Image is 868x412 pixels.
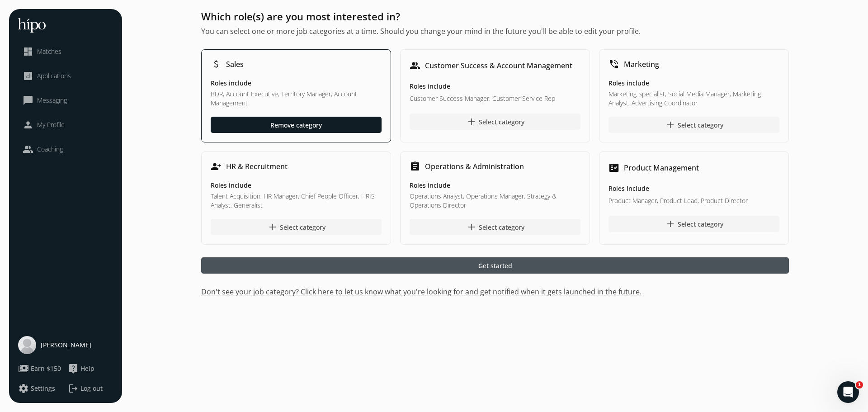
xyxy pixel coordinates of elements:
button: addSelect category [609,117,779,133]
span: Log out [80,384,103,393]
span: Help [80,364,94,373]
span: add [267,222,278,232]
div: Select category [267,222,325,232]
div: Select category [665,119,723,130]
button: settingsSettings [18,383,55,394]
span: people [410,60,420,71]
a: paymentsEarn $150 [18,363,63,374]
span: assignment [410,161,420,172]
button: Don't see your job category? Click here to let us know what you're looking for and get notified w... [201,286,789,297]
h5: Roles include [609,79,779,88]
h1: Sales [226,59,244,70]
span: Coaching [37,145,63,154]
div: Select category [466,222,524,232]
h1: Customer Success & Account Management [425,60,572,71]
span: 1 [856,381,863,388]
a: personMy Profile [23,119,108,130]
div: Select category [665,218,723,229]
button: Get started [201,257,789,274]
span: people [23,144,33,155]
h5: Roles include [211,79,382,88]
p: BDR, Account Executive, Territory Manager, Account Management [211,90,382,108]
h1: HR & Recruitment [226,161,288,172]
span: Matches [37,47,61,56]
span: person [23,119,33,130]
a: analyticsApplications [23,71,108,81]
button: addSelect category [410,219,580,235]
p: Operations Analyst, Operations Manager, Strategy & Operations Director [410,192,580,210]
h1: Operations & Administration [425,161,524,172]
div: Remove category [270,120,322,130]
span: Earn $150 [31,364,61,373]
span: Messaging [37,96,67,105]
span: dashboard [23,46,33,57]
span: [PERSON_NAME] [41,341,91,350]
span: Get started [478,261,512,270]
span: analytics [23,71,33,81]
h5: Roles include [211,181,382,190]
span: person_add [211,161,222,172]
span: Settings [31,384,55,393]
a: settingsSettings [18,383,63,394]
a: chat_bubble_outlineMessaging [23,95,108,106]
button: addSelect category [410,114,580,130]
div: Select category [466,116,524,127]
img: hh-logo-white [18,18,46,33]
button: logoutLog out [68,383,113,394]
p: Marketing Specialist, Social Media Manager, Marketing Analyst, Advertising Coordinator [609,90,779,108]
button: live_helpHelp [68,363,94,374]
button: addSelect category [609,216,779,232]
span: My Profile [37,120,65,129]
span: live_help [68,363,79,374]
iframe: Intercom live chat [837,381,859,403]
span: fact_check [609,162,619,173]
p: Product Manager, Product Lead, Product Director [609,196,779,207]
span: payments [18,363,29,374]
a: dashboardMatches [23,46,108,57]
h1: Which role(s) are you most interested in? [201,9,789,24]
button: addSelect category [211,219,382,235]
p: Talent Acquisition, HR Manager, Chief People Officer, HRIS Analyst, Generalist [211,192,382,210]
h1: Product Management [624,162,699,173]
h5: Roles include [410,82,580,92]
span: logout [68,383,79,394]
h1: Marketing [624,59,659,70]
button: Remove category [211,117,382,133]
span: add [665,119,676,130]
img: user-photo [18,336,36,354]
span: add [466,116,477,127]
a: live_helpHelp [68,363,113,374]
span: settings [18,383,29,394]
span: chat_bubble_outline [23,95,33,106]
h2: You can select one or more job categories at a time. Should you change your mind in the future yo... [201,26,789,37]
button: paymentsEarn $150 [18,363,61,374]
span: add [466,222,477,232]
h5: Roles include [609,184,779,194]
h5: Roles include [410,181,580,190]
span: Applications [37,71,71,81]
span: attach_money [211,59,222,70]
span: phone_in_talk [609,59,619,70]
a: peopleCoaching [23,144,108,155]
span: add [665,218,676,229]
p: Customer Success Manager, Customer Service Rep [410,94,580,104]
